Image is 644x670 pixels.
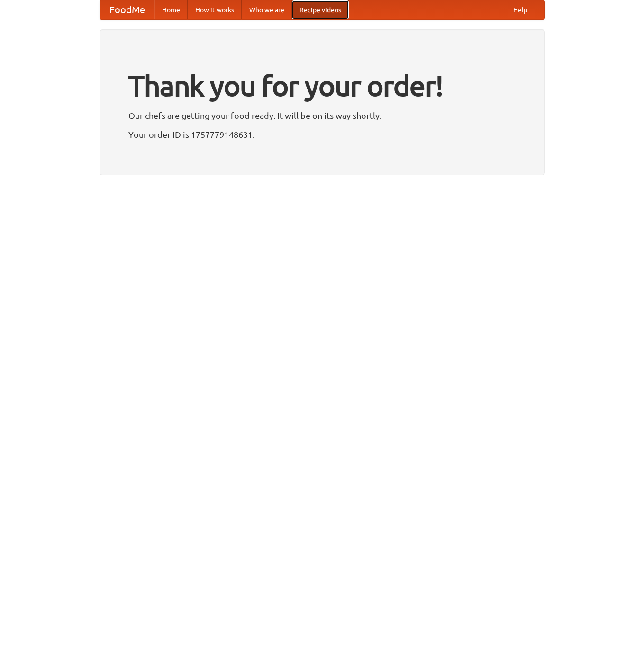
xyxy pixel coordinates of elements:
[100,0,154,19] a: FoodMe
[128,127,516,142] p: Your order ID is 1757779148631.
[154,0,188,19] a: Home
[128,63,516,108] h1: Thank you for your order!
[292,0,349,19] a: Recipe videos
[506,0,535,19] a: Help
[242,0,292,19] a: Who we are
[188,0,242,19] a: How it works
[128,108,516,123] p: Our chefs are getting your food ready. It will be on its way shortly.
